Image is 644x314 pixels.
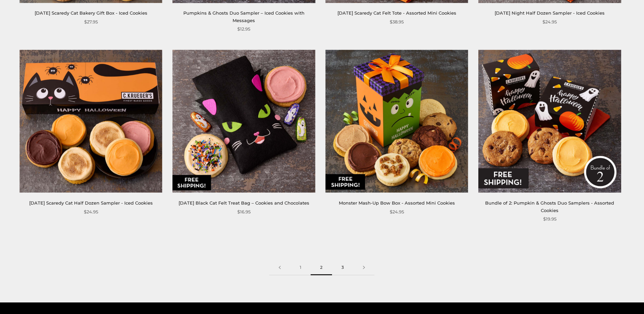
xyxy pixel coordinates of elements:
[485,200,614,213] a: Bundle of 2: Pumpkin & Ghosts Duo Samplers - Assorted Cookies
[183,10,305,23] a: Pumpkins & Ghosts Duo Sampler – Iced Cookies with Messages
[543,215,556,223] span: $19.95
[390,208,404,215] span: $24.95
[332,260,353,275] a: 3
[84,18,98,25] span: $27.95
[29,200,153,206] a: [DATE] Scaredy Cat Half Dozen Sampler - Iced Cookies
[179,200,309,206] a: [DATE] Black Cat Felt Treat Bag – Cookies and Chocolates
[542,18,557,25] span: $24.95
[19,50,162,193] img: Halloween Scaredy Cat Half Dozen Sampler - Iced Cookies
[172,50,315,193] img: Halloween Black Cat Felt Treat Bag – Cookies and Chocolates
[495,10,605,16] a: [DATE] Night Half Dozen Sampler - Iced Cookies
[237,208,251,215] span: $16.95
[290,260,311,275] a: 1
[337,10,456,16] a: [DATE] Scaredy Cat Felt Tote - Assorted Mini Cookies
[269,260,290,275] a: Previous page
[478,50,621,193] img: Bundle of 2: Pumpkin & Ghosts Duo Samplers - Assorted Cookies
[237,25,250,33] span: $12.95
[35,10,147,16] a: [DATE] Scaredy Cat Bakery Gift Box - Iced Cookies
[311,260,332,275] span: 2
[84,208,98,215] span: $24.95
[325,50,468,193] img: Monster Mash-Up Bow Box - Assorted Mini Cookies
[390,18,404,25] span: $38.95
[339,200,455,206] a: Monster Mash-Up Bow Box - Assorted Mini Cookies
[5,288,70,309] iframe: Sign Up via Text for Offers
[353,260,374,275] a: Next page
